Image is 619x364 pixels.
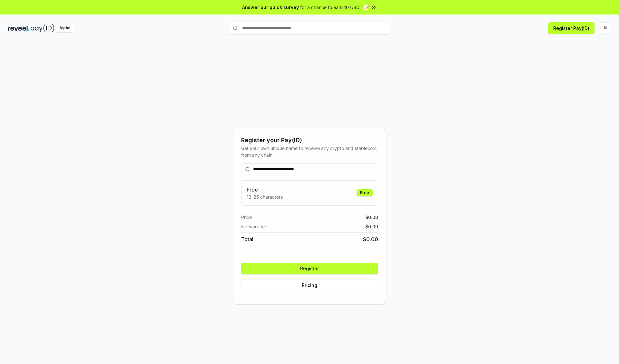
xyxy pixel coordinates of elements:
[242,4,299,11] span: Answer our quick survey
[247,193,283,200] p: 13-25 characters
[300,4,369,11] span: for a chance to earn 10 USDT 📝
[241,280,378,291] button: Pricing
[365,214,378,221] span: $ 0.00
[56,24,74,32] div: Alpha
[363,235,378,243] span: $ 0.00
[241,214,252,221] span: Price
[241,223,267,230] span: Network fee
[247,186,283,193] h3: Free
[8,24,29,32] img: reveel_dark
[365,223,378,230] span: $ 0.00
[548,22,594,34] button: Register Pay(ID)
[31,24,54,32] img: pay_id
[357,189,373,196] div: Free
[241,235,253,243] span: Total
[241,145,378,158] div: Get your own unique name to receive any crypto and stablecoin, from any chain
[241,136,378,145] div: Register your Pay(ID)
[241,263,378,274] button: Register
